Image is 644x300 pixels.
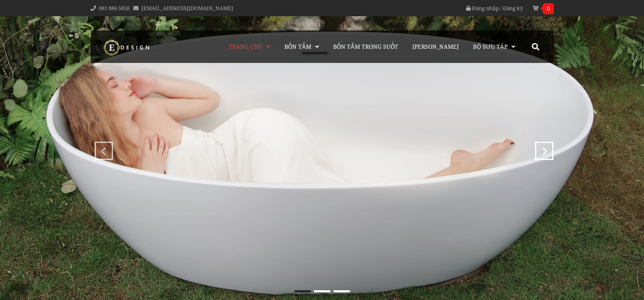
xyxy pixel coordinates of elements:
span: Bồn Tắm [284,43,311,50]
span: Trang chủ [229,43,262,50]
span: [PERSON_NAME] [412,43,459,50]
a: Bồn Tắm Trong Suốt [327,30,404,63]
span: 0 [543,3,554,14]
img: logo Kreiner Germany - Edesign Interior [97,39,158,56]
a: Bộ Sưu Tập [467,30,521,63]
span: Bồn Tắm Trong Suốt [333,43,398,50]
div: next [537,142,547,152]
a: 081 886 5858 [99,4,130,12]
a: [PERSON_NAME] [406,30,465,63]
span: Bộ Sưu Tập [473,43,507,50]
div: prev [97,142,107,152]
a: Bồn Tắm [278,30,325,63]
a: [EMAIL_ADDRESS][DOMAIN_NAME] [141,4,233,12]
a: Trang chủ [225,30,276,63]
span: / [500,4,502,12]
